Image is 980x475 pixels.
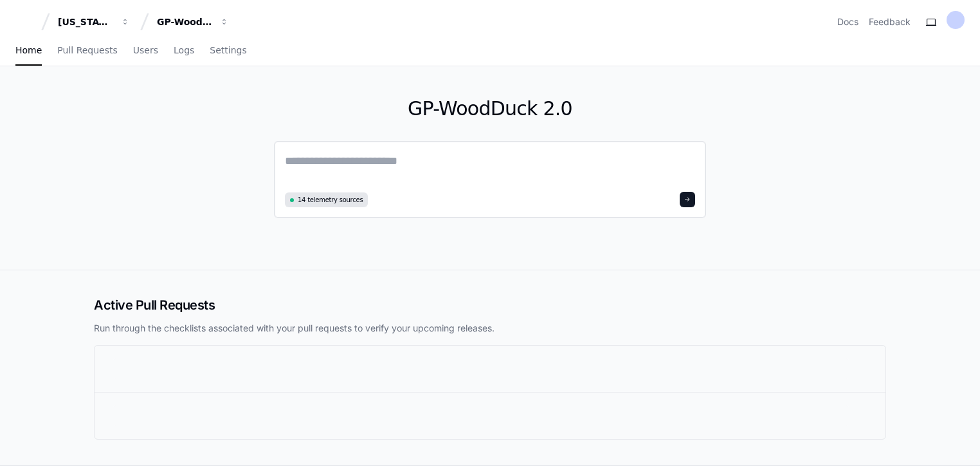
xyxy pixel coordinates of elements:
p: Run through the checklists associated with your pull requests to verify your upcoming releases. [94,322,886,335]
div: [US_STATE] Pacific [58,15,113,28]
a: Home [15,36,42,66]
button: Feedback [869,15,911,28]
a: Settings [210,36,246,66]
a: Logs [174,36,194,66]
a: Pull Requests [57,36,117,66]
button: [US_STATE] Pacific [53,10,135,33]
span: Settings [210,46,246,54]
span: Home [15,46,42,54]
h2: Active Pull Requests [94,296,886,314]
span: Users [133,46,158,54]
button: GP-WoodDuck 2.0 [152,10,234,33]
div: GP-WoodDuck 2.0 [157,15,212,28]
span: Logs [174,46,194,54]
span: Pull Requests [57,46,117,54]
h1: GP-WoodDuck 2.0 [274,97,706,120]
span: 14 telemetry sources [298,195,363,205]
a: Users [133,36,158,66]
a: Docs [837,15,858,28]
